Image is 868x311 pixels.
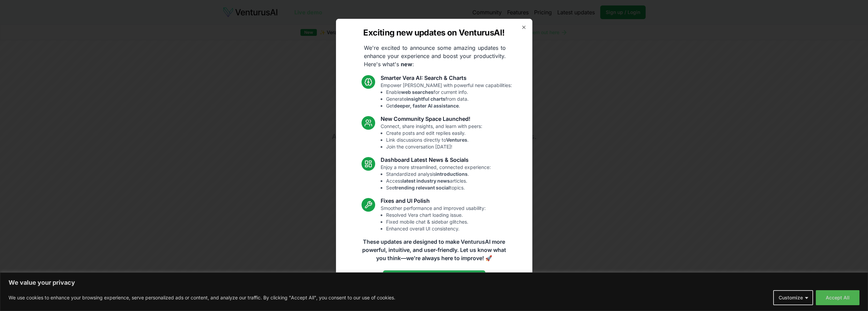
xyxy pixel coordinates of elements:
[446,137,467,143] strong: Ventures
[386,178,491,184] li: Access articles.
[358,44,511,68] p: We're excited to announce some amazing updates to enhance your experience and boost your producti...
[386,130,482,137] li: Create posts and edit replies easily.
[381,115,482,123] h3: New Community Space Launched!
[381,156,491,164] h3: Dashboard Latest News & Socials
[402,178,450,184] strong: latest industry news
[386,96,512,102] li: Generate from data.
[386,225,486,232] li: Enhanced overall UI consistency.
[386,171,491,178] li: Standardized analysis .
[436,171,468,177] strong: introductions
[381,164,491,191] p: Enjoy a more streamlined, connected experience:
[386,184,491,191] li: See topics.
[358,238,511,262] p: These updates are designed to make VenturusAI more powerful, intuitive, and user-friendly. Let us...
[386,212,486,218] li: Resolved Vera chart loading issue.
[386,218,486,225] li: Fixed mobile chat & sidebar glitches.
[386,143,482,150] li: Join the conversation [DATE]!
[381,205,486,232] p: Smoother performance and improved usability:
[383,270,485,284] a: Read the full announcement on our blog!
[381,197,486,205] h3: Fixes and UI Polish
[394,103,459,109] strong: deeper, faster AI assistance
[386,137,482,143] li: Link discussions directly to .
[401,61,412,68] strong: new
[395,185,450,190] strong: trending relevant social
[363,27,504,38] h2: Exciting new updates on VenturusAI!
[401,89,433,95] strong: web searches
[381,74,512,82] h3: Smarter Vera AI: Search & Charts
[407,96,445,102] strong: insightful charts
[386,89,512,96] li: Enable for current info.
[381,123,482,150] p: Connect, share insights, and learn with peers:
[381,82,512,109] p: Empower [PERSON_NAME] with powerful new capabilities:
[386,102,512,109] li: Get .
